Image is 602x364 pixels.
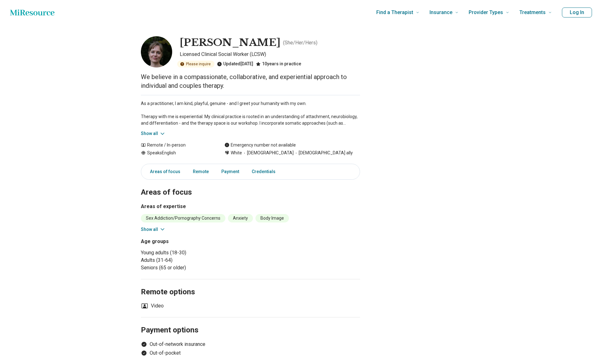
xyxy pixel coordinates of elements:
ul: Payment options [141,341,360,357]
span: Treatments [519,8,546,17]
h2: Payment options [141,310,360,336]
div: Emergency number not available [224,142,296,148]
a: Areas of focus [142,165,184,178]
div: Remote / In-person [141,142,212,148]
button: Show all [141,226,166,233]
span: Provider Types [469,8,503,17]
li: Out-of-pocket [141,349,360,357]
a: Remote [189,165,213,178]
span: Find a Therapist [376,8,413,17]
p: We believe in a compassionate, collaborative, and experiential approach to individual and couples... [141,72,360,90]
span: [DEMOGRAPHIC_DATA] ally [294,150,353,156]
span: Insurance [430,8,452,17]
h3: Age groups [141,238,248,245]
h2: Areas of focus [141,172,360,198]
span: White [231,150,242,156]
li: Sex Addiction/Pornography Concerns [141,214,225,222]
li: Seniors (65 or older) [141,264,248,272]
h3: Areas of expertise [141,203,360,210]
div: Speaks English [141,150,212,156]
img: Eliza Segell, Licensed Clinical Social Worker (LCSW) [141,36,172,67]
h1: [PERSON_NAME] [180,36,280,49]
li: Young adults (18-30) [141,249,248,257]
p: Licensed Clinical Social Worker (LCSW) [180,51,360,58]
div: Updated [DATE] [217,61,253,67]
p: ( She/Her/Hers ) [283,39,317,47]
a: Home page [10,6,54,19]
li: Out-of-network insurance [141,341,360,348]
a: Credentials [248,165,283,178]
div: Please inquire [177,61,214,67]
button: Log In [562,7,592,17]
button: Show all [141,130,166,137]
li: Adults (31-64) [141,257,248,264]
li: Anxiety [228,214,253,222]
li: Video [141,302,164,310]
span: [DEMOGRAPHIC_DATA] [242,150,294,156]
div: 10 years in practice [256,61,301,67]
a: Payment [218,165,243,178]
h2: Remote options [141,272,360,297]
p: As a practitioner, I am kind, playful, genuine - and I greet your humanity with my own. Therapy w... [141,100,360,127]
li: Body Image [255,214,289,222]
